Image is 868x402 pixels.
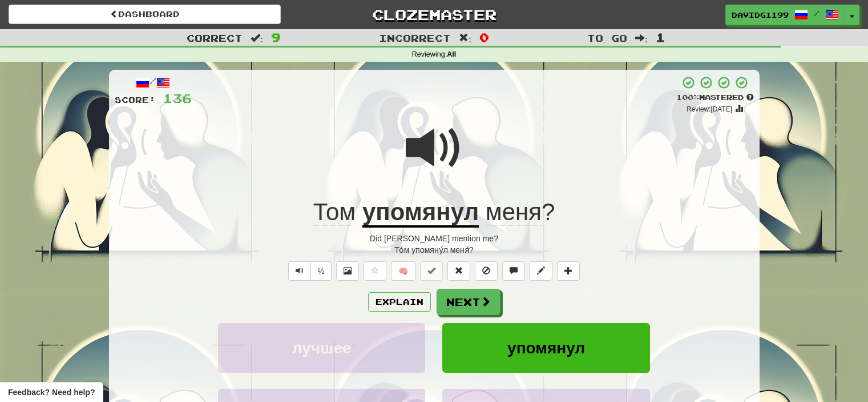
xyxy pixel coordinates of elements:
button: упомянул [442,323,649,373]
span: 9 [271,30,281,44]
button: Discuss sentence (alt+u) [502,261,525,281]
button: 🧠 [391,261,415,281]
span: 136 [163,91,192,105]
span: меня [486,198,542,226]
a: davidg1199 / [725,5,845,25]
span: лучшее [292,339,352,357]
a: Dashboard [9,5,281,24]
span: : [459,33,471,43]
span: 0 [479,30,489,44]
button: Show image (alt+x) [336,261,359,281]
button: ½ [310,261,332,281]
span: Том [313,198,356,226]
div: Text-to-speech controls [286,261,332,281]
span: 1 [656,30,665,44]
span: davidg1199 [732,10,789,20]
button: Explain [368,292,431,312]
span: Score: [115,95,156,105]
span: Correct [187,32,243,43]
div: То́м упомяну́л меня́? [115,244,754,256]
button: Play sentence audio (ctl+space) [288,261,311,281]
span: упомянул [507,339,585,357]
button: Favorite sentence (alt+f) [364,261,386,281]
button: Edit sentence (alt+d) [530,261,552,281]
button: Add to collection (alt+a) [557,261,580,281]
button: Set this sentence to 100% Mastered (alt+m) [420,261,443,281]
div: Mastered [676,93,754,103]
span: : [635,33,648,43]
button: Next [437,289,500,315]
div: Did [PERSON_NAME] mention me? [115,233,754,244]
a: Clozemaster [298,5,570,25]
span: ? [479,198,555,226]
button: Reset to 0% Mastered (alt+r) [447,261,470,281]
strong: All [447,50,456,58]
span: Open feedback widget [8,387,95,398]
span: 100 % [676,93,699,102]
span: / [814,9,819,17]
button: Ignore sentence (alt+i) [475,261,498,281]
div: / [115,75,192,90]
button: лучшее [218,323,425,373]
span: To go [587,32,627,43]
small: Review: [DATE] [687,105,732,113]
u: упомянул [362,198,479,228]
span: Incorrect [379,32,451,43]
span: : [251,33,263,43]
